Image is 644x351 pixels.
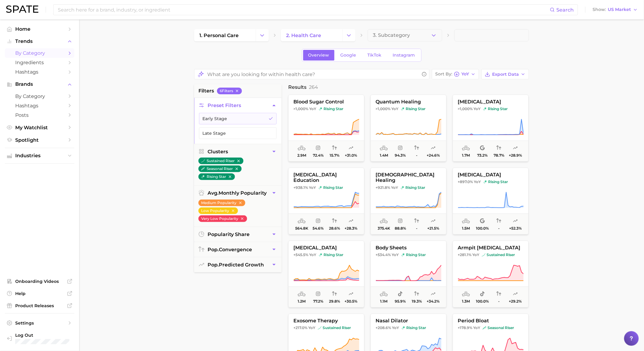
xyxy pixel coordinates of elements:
span: YoY [309,252,316,257]
a: by Category [5,92,74,101]
a: My Watchlist [5,123,74,132]
span: period bloat [453,318,528,324]
span: popularity share: Instagram [398,144,403,152]
span: Results [288,84,306,90]
img: seasonal riser [201,167,205,171]
span: popularity share [208,231,250,237]
a: Help [5,289,74,298]
span: by Category [15,50,64,56]
span: popularity share: Google [480,217,485,225]
span: rising star [319,106,343,111]
img: rising star [319,253,322,257]
span: rising star [401,106,425,111]
span: YoY [309,185,316,190]
a: Home [5,24,74,34]
img: rising star [318,186,322,189]
abbr: popularity index [208,247,219,252]
span: average monthly popularity: Medium Popularity [380,290,388,298]
a: Hashtags [5,101,74,110]
img: sustained riser [201,159,205,163]
button: sustained riser [198,158,243,164]
img: rising star [401,186,404,189]
span: popularity predicted growth: Uncertain [348,144,353,152]
span: exosome therapy [289,318,364,324]
span: +217.0% [293,325,307,330]
span: YoY [309,106,316,111]
img: rising star [319,107,322,111]
span: +534.4% [376,252,391,257]
button: Early Stage [199,113,277,124]
span: popularity share: TikTok [398,290,403,298]
span: Overview [308,53,329,58]
span: average monthly popularity: Medium Popularity [462,217,470,225]
span: Trends [15,39,64,44]
img: rising star [401,253,405,257]
span: average monthly popularity: Medium Popularity [462,144,470,152]
img: SPATE [6,5,38,13]
span: >1,000% [376,106,390,111]
button: Very Low Popularity [198,215,247,222]
span: - [498,226,500,231]
span: +31.0% [345,153,357,158]
span: +34.2% [427,299,439,304]
img: rising star [401,107,404,111]
button: quantum healing>1,000% YoYrising starrising star1.4m94.3%-+24.6% [370,95,446,162]
span: popularity predicted growth: Uncertain [431,217,436,225]
span: body sheets [371,245,446,251]
span: +28.3% [345,226,357,231]
span: +938.1% [293,185,308,190]
span: popularity predicted growth: Uncertain [513,144,518,152]
span: rising star [483,179,508,184]
button: Low Popularity [198,207,238,214]
span: - [416,153,418,158]
button: Change Category [256,29,269,41]
button: Brands [5,80,74,89]
img: rising star [401,326,405,330]
span: [MEDICAL_DATA] [289,245,364,251]
span: Industries [15,153,64,158]
span: popularity predicted growth: Likely [348,290,353,298]
span: +897.0% [458,179,473,184]
img: rising star [201,175,205,179]
button: blood sugar control>1,000% YoYrising starrising star2.9m72.4%15.7%+31.0% [288,95,364,162]
span: 100.0% [476,299,489,304]
span: popularity predicted growth: Likely [513,290,518,298]
span: popularity convergence: Insufficient Data [496,217,501,225]
span: Home [15,26,64,32]
span: 1.7m [462,153,470,158]
button: [MEDICAL_DATA]>1,000% YoYrising starrising star1.7m73.2%78.7%+28.9% [453,95,529,162]
span: >1,000% [293,106,308,111]
a: TikTok [362,50,387,61]
a: Instagram [388,50,420,61]
span: 94.3% [395,153,406,158]
span: popularity convergence: Very Low Convergence [414,290,419,298]
a: Overview [303,50,334,61]
span: popularity convergence: Low Convergence [332,290,337,298]
span: Preset Filters [208,103,241,108]
button: avg.monthly popularity [194,186,282,200]
span: popularity convergence: High Convergence [496,144,501,152]
button: 6Filters [217,88,242,94]
span: +24.6% [427,153,440,158]
button: pop.convergence [194,242,282,257]
a: Settings [5,318,74,328]
span: YoY [391,185,398,190]
span: Onboarding Videos [15,279,64,284]
span: popularity convergence: Low Convergence [332,217,337,225]
span: >1,000% [458,106,473,111]
span: YoY [308,325,315,330]
span: US Market [608,8,631,11]
span: Show [593,8,606,11]
button: body sheets+534.4% YoYrising starrising star1.1m95.9%19.3%+34.2% [370,241,446,308]
span: popularity share: Instagram [398,217,403,225]
input: What are you looking for within health care? [207,68,419,80]
span: rising star [319,252,343,257]
span: YoY [474,106,481,111]
abbr: popularity index [208,262,219,268]
span: +281.1% [458,252,471,257]
span: 28.6% [329,226,340,231]
span: average monthly popularity: Low Popularity [380,217,388,225]
button: popularity share [194,227,282,242]
span: rising star [401,325,426,330]
button: Export Data [481,69,529,79]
